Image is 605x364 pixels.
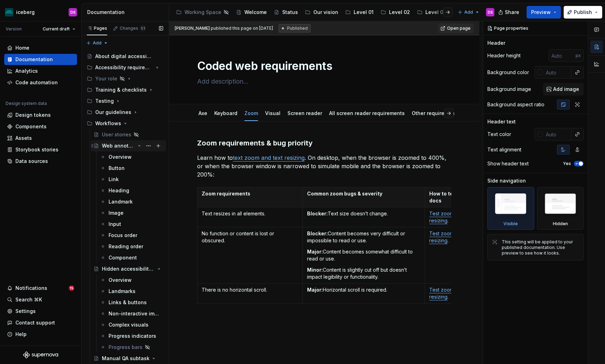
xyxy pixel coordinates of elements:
[307,230,421,244] p: Content becomes very difficult or impossible to read or use.
[4,65,77,77] a: Analytics
[307,249,323,255] strong: Major:
[242,106,261,120] div: Zoom
[69,285,74,291] span: 15
[425,9,446,16] div: Level 03
[563,161,571,166] label: Yes
[4,283,77,294] button: Notifications15
[4,156,77,167] a: Data sources
[175,26,210,31] span: [PERSON_NAME]
[15,158,48,165] div: Data sources
[429,287,475,300] a: Test zoom and text resizing
[97,286,166,297] a: Landmarks
[15,296,42,303] div: Search ⌘K
[285,106,325,120] div: Screen reader
[282,9,298,16] div: Status
[196,58,450,74] textarea: Coded web requirements
[233,154,305,161] a: text zoom and text resizing
[102,142,135,149] div: Web annotations
[531,9,551,16] span: Preview
[354,9,374,16] div: Level 01
[279,24,311,33] div: Published
[109,232,137,239] div: Focus order
[97,174,166,185] a: Link
[307,267,323,273] strong: Minor:
[97,207,166,219] a: Image
[487,131,511,138] div: Text color
[487,187,534,230] div: Visible
[173,7,232,18] a: Working Space
[15,331,27,338] div: Help
[43,26,70,32] span: Current draft
[84,51,166,62] a: About digital accessibility
[109,243,143,250] div: Reading order
[109,344,142,351] div: Progress bars
[4,54,77,65] a: Documentation
[265,110,280,116] a: Visual
[429,210,494,224] p: .
[307,286,421,293] p: Horizontal scroll is required.
[91,129,166,140] a: User stories
[97,163,166,174] a: Button
[109,198,133,205] div: Landmark
[307,190,421,197] p: Common zoom bugs & severity
[487,40,505,47] div: Header
[95,75,117,82] div: Your role
[553,221,568,227] div: Hidden
[549,49,576,62] input: Auto
[84,62,166,73] div: Accessibility requirements
[4,294,77,305] button: Search ⌘K
[97,297,166,308] a: Links & buttons
[196,106,210,120] div: Axe
[109,299,147,306] div: Links & buttons
[4,109,77,121] a: Design tokens
[102,265,155,272] div: Hidden accessibility text
[15,308,36,315] div: Settings
[97,241,166,252] a: Reading order
[244,110,258,116] a: Zoom
[15,67,38,74] div: Analytics
[307,248,421,262] p: Content becomes somewhat difficult to read or use.
[429,230,475,243] a: Test zoom and text resizing
[95,98,114,105] div: Testing
[97,252,166,263] a: Component
[202,230,298,244] p: No function or content is lost or obscured.
[503,221,518,227] div: Visible
[109,154,132,160] div: Overview
[91,263,166,274] a: Hidden accessibility text
[202,191,250,197] strong: Zoom requirements
[505,9,519,16] span: Share
[197,138,451,148] h3: Zoom requirements & bug priority
[109,165,125,172] div: Button
[487,52,521,59] div: Header height
[233,7,270,18] a: Welcome
[97,219,166,230] a: Input
[15,285,47,292] div: Notifications
[4,42,77,53] a: Home
[502,239,579,256] div: This setting will be applied to your published documentation. Use preview to see how it looks.
[487,101,544,108] div: Background aspect ratio
[109,209,124,216] div: Image
[4,77,77,88] a: Code automation
[4,121,77,132] a: Components
[537,187,584,230] div: Hidden
[87,26,107,31] div: Pages
[429,190,494,204] p: How to test & relevant docs
[109,187,129,194] div: Heading
[95,109,131,116] div: Our guidelines
[109,277,132,284] div: Overview
[97,319,166,330] a: Complex visuals
[109,310,162,317] div: Non-interactive images & animations
[102,131,131,138] div: User stories
[553,86,579,93] span: Add image
[15,79,58,86] div: Code automation
[23,351,58,358] svg: Supernova Logo
[326,106,408,120] div: All screen reader requirements
[109,221,121,228] div: Input
[175,26,273,31] span: published this page on [DATE]
[574,9,592,16] span: Publish
[307,210,328,216] strong: Blocker:
[6,101,47,106] div: Design system data
[97,185,166,196] a: Heading
[262,106,283,120] div: Visual
[15,319,55,326] div: Contact support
